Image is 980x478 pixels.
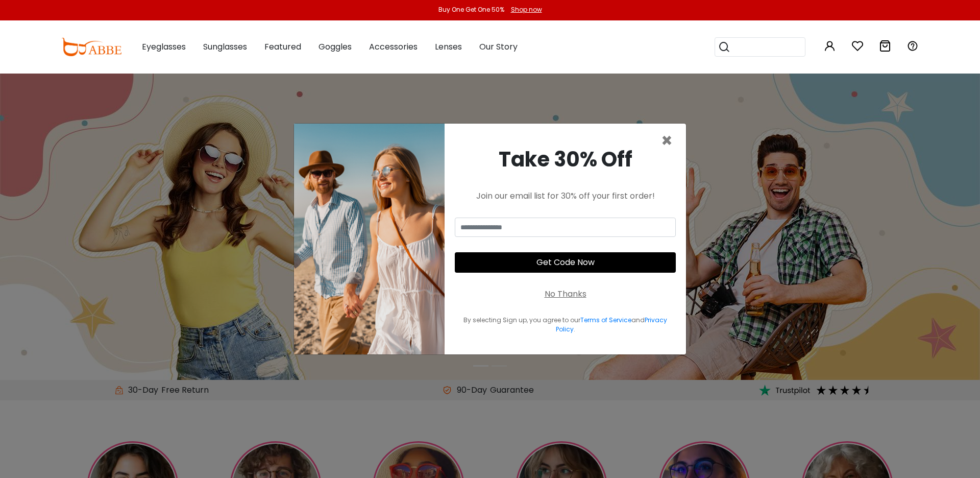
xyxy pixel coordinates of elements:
[203,41,247,53] span: Sunglasses
[479,41,518,53] span: Our Story
[455,190,676,202] div: Join our email list for 30% off your first order!
[661,132,673,150] button: Close
[435,41,462,53] span: Lenses
[294,124,445,354] img: welcome
[580,316,631,324] a: Terms of Service
[318,41,352,53] span: Goggles
[455,144,676,175] div: Take 30% Off
[661,128,673,154] span: ×
[545,288,586,300] div: No Thanks
[506,5,542,14] a: Shop now
[264,41,301,53] span: Featured
[455,316,676,334] div: By selecting Sign up, you agree to our and .
[455,252,676,273] button: Get Code Now
[511,5,542,14] div: Shop now
[556,316,668,333] a: Privacy Policy
[61,38,121,56] img: abbeglasses.com
[142,41,186,53] span: Eyeglasses
[369,41,418,53] span: Accessories
[438,5,504,14] div: Buy One Get One 50%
